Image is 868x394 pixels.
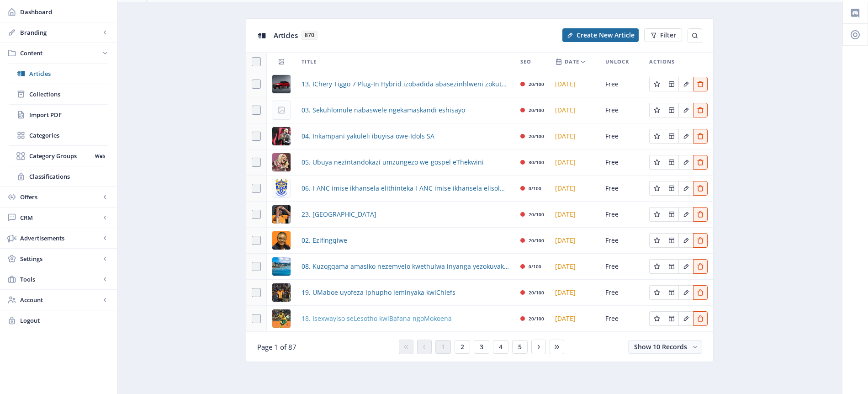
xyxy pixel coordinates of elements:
[29,172,108,181] span: Classifications
[20,48,101,58] span: Content
[664,288,678,296] a: Edit page
[302,209,376,220] a: 23. [GEOGRAPHIC_DATA]
[520,56,531,67] span: SEO
[678,157,693,166] a: Edit page
[302,313,452,324] a: 18. Isexwayiso seLesotho kwiBafana ngoMokoena
[529,209,544,220] div: 20/100
[550,228,600,254] td: [DATE]
[20,316,110,325] span: Logout
[628,340,702,354] button: Show 10 Records
[20,28,101,37] span: Branding
[257,342,296,351] span: Page 1 of 87
[92,151,108,160] nb-badge: Web
[693,131,708,140] a: Edit page
[664,79,678,88] a: Edit page
[600,306,644,332] td: Free
[246,18,714,362] app-collection-view: Articles
[529,235,544,246] div: 20/100
[529,287,544,298] div: 20/100
[302,157,484,168] a: 05. Ubuya nezintandokazi umzungezo we-gospel eThekwini
[678,105,693,114] a: Edit page
[20,254,101,263] span: Settings
[649,288,664,296] a: Edit page
[302,287,455,298] a: 19. UMaboe uyofeza iphupho leminyaka kwiChiefs
[649,209,664,218] a: Edit page
[529,105,544,116] div: 20/100
[272,283,291,302] img: 838ed5b2-764c-4cef-ae17-0383e640dc28.png
[664,131,678,140] a: Edit page
[518,343,522,351] span: 5
[693,183,708,192] a: Edit page
[693,157,708,166] a: Edit page
[529,131,544,142] div: 20/100
[274,31,298,40] span: Articles
[678,261,693,270] a: Edit page
[529,183,541,194] div: 0/100
[480,343,483,351] span: 3
[649,105,664,114] a: Edit page
[529,157,544,168] div: 30/100
[649,79,664,88] a: Edit page
[302,105,465,116] a: 03. Sekuhlomule nabaswele ngekamaskandi eshisayo
[678,209,693,218] a: Edit page
[302,56,317,67] span: Title
[550,306,600,332] td: [DATE]
[557,28,639,42] a: New page
[272,257,291,276] img: 6b6bfd8a-eba2-47e1-a795-12f80e577a8a.png
[9,146,108,166] a: Category GroupsWeb
[693,314,708,322] a: Edit page
[649,157,664,166] a: Edit page
[550,176,600,202] td: [DATE]
[664,183,678,192] a: Edit page
[529,313,544,324] div: 20/100
[649,56,675,67] span: Actions
[9,125,108,145] a: Categories
[600,123,644,149] td: Free
[20,7,110,16] span: Dashboard
[302,131,434,142] a: 04. Inkampani yakuleli ibuyisa owe-Idols SA
[649,261,664,270] a: Edit page
[600,280,644,306] td: Free
[474,340,489,354] button: 3
[660,32,676,39] span: Filter
[302,235,347,246] a: 02. Ezifingqiwe
[272,309,291,328] img: 54b89654-5a9b-431e-8942-59b24aebf6f7.png
[600,176,644,202] td: Free
[272,127,291,145] img: 73d57c88-23f2-40d4-9973-363659438788.png
[693,235,708,244] a: Edit page
[529,79,544,90] div: 20/100
[649,314,664,322] a: Edit page
[302,261,509,272] a: 08. Kuzogqama amasiko nezemvelo kwethulwa inyanga yezokuvakasha
[678,131,693,140] a: Edit page
[634,342,687,351] span: Show 10 Records
[605,56,629,67] span: Unlock
[272,153,291,171] img: f28618c8-1360-4baf-b35d-436cca40e00a.png
[29,151,92,160] span: Category Groups
[272,179,291,197] img: 2be8d917-96a3-4af2-8fe4-07446d9d3b2e.png
[562,28,639,42] button: Create New Article
[29,90,108,99] span: Collections
[272,231,291,250] img: 8c04d0ef-432b-4662-b0a8-ae985a54d99c.png
[550,97,600,123] td: [DATE]
[678,288,693,296] a: Edit page
[302,183,509,194] a: 06. I-ANC imise ikhansela elithinteka I-ANC imise ikhansela elisolwa ngodlame nokudlwengula
[664,105,678,114] a: Edit page
[678,79,693,88] a: Edit page
[693,105,708,114] a: Edit page
[649,131,664,140] a: Edit page
[29,131,108,140] span: Categories
[600,202,644,228] td: Free
[460,343,464,351] span: 2
[550,123,600,149] td: [DATE]
[600,71,644,97] td: Free
[600,228,644,254] td: Free
[664,209,678,218] a: Edit page
[455,340,470,354] button: 2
